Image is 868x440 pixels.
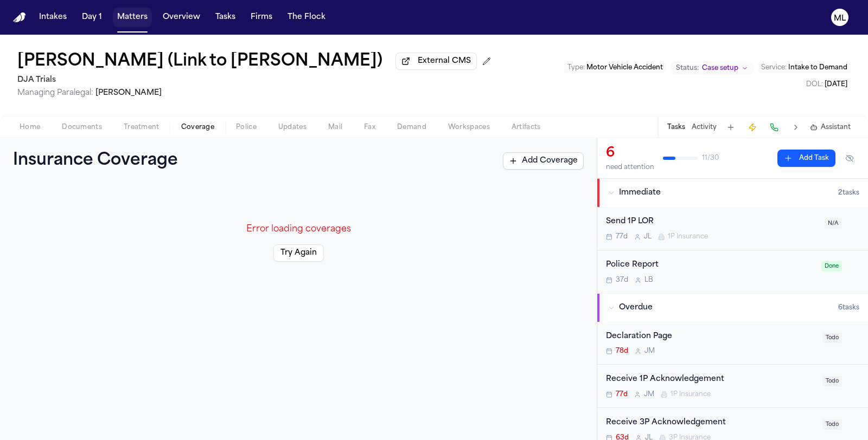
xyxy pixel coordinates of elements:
[20,123,40,132] span: Home
[619,187,661,198] span: Immediate
[761,64,787,71] span: Service :
[158,8,205,27] button: Overview
[283,8,330,27] button: The Flock
[821,261,842,271] span: Done
[606,417,816,429] div: Receive 3P Acknowledgement
[745,120,760,135] button: Create Immediate Task
[597,179,868,207] button: Immediate2tasks
[644,390,654,399] span: J M
[606,216,818,228] div: Send 1P LOR
[13,12,26,23] img: Finch Logo
[667,123,685,132] button: Tasks
[838,189,859,197] span: 2 task s
[17,52,382,72] button: Edit matter name
[671,390,711,399] span: 1P Insurance
[564,62,666,73] button: Edit Type: Motor Vehicle Accident
[838,303,859,312] span: 6 task s
[78,8,106,27] button: Day 1
[723,120,738,135] button: Add Task
[668,232,708,241] span: 1P Insurance
[606,259,815,271] div: Police Report
[95,89,162,97] span: [PERSON_NAME]
[676,64,699,73] span: Status:
[767,120,782,135] button: Make a Call
[825,218,842,229] span: N/A
[702,64,738,73] span: Case setup
[644,347,655,355] span: J M
[503,152,584,170] button: Add Coverage
[448,123,490,132] span: Workspaces
[512,123,541,132] span: Artifacts
[822,333,842,343] span: Todo
[616,276,628,284] span: 37d
[236,123,257,132] span: Police
[822,419,842,430] span: Todo
[113,8,152,27] button: Matters
[62,123,102,132] span: Documents
[418,56,471,67] span: External CMS
[671,62,754,75] button: Change status from Case setup
[328,123,342,132] span: Mail
[13,151,202,171] h1: Insurance Coverage
[644,276,653,284] span: L B
[278,123,307,132] span: Updates
[606,331,816,343] div: Declaration Page
[211,8,240,27] button: Tasks
[806,81,823,88] span: DOL :
[788,64,847,71] span: Intake to Demand
[616,232,628,241] span: 77d
[567,64,585,71] span: Type :
[644,232,652,241] span: J L
[13,223,584,236] p: Error loading coverages
[181,123,214,132] span: Coverage
[597,365,868,408] div: Open task: Receive 1P Acknowledgement
[825,81,847,88] span: [DATE]
[597,294,868,322] button: Overdue6tasks
[17,52,382,72] h1: [PERSON_NAME] (Link to [PERSON_NAME])
[395,53,477,70] button: External CMS
[692,123,717,132] button: Activity
[13,12,26,23] a: Home
[616,347,628,355] span: 78d
[616,390,628,399] span: 77d
[17,74,495,87] h2: DJA Trials
[397,123,426,132] span: Demand
[758,62,851,73] button: Edit Service: Intake to Demand
[597,207,868,250] div: Open task: Send 1P LOR
[821,123,851,132] span: Assistant
[810,123,851,132] button: Assistant
[777,150,835,167] button: Add Task
[822,376,842,386] span: Todo
[35,8,71,27] button: Intakes
[586,64,663,71] span: Motor Vehicle Accident
[597,250,868,293] div: Open task: Police Report
[803,79,851,90] button: Edit DOL: 2025-07-19
[606,145,654,162] div: 6
[840,150,859,167] button: Hide completed tasks (⌘⇧H)
[364,123,375,132] span: Fax
[246,8,277,27] button: Firms
[606,373,816,386] div: Receive 1P Acknowledgement
[619,302,653,313] span: Overdue
[702,154,719,163] span: 11 / 30
[597,322,868,365] div: Open task: Declaration Page
[606,163,654,172] div: need attention
[273,244,324,262] button: Try Again
[834,15,846,22] text: ML
[124,123,159,132] span: Treatment
[17,89,93,97] span: Managing Paralegal:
